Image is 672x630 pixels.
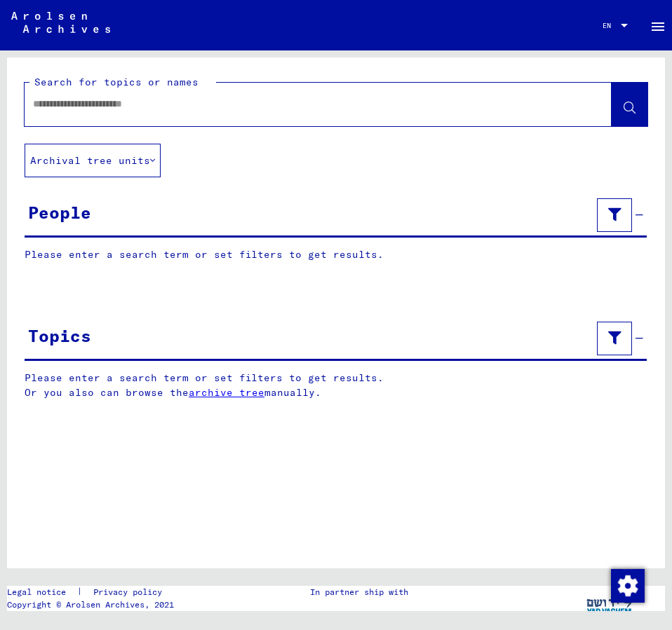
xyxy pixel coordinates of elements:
[611,569,645,603] img: Change consent
[603,22,618,29] span: EN
[25,247,647,262] p: Please enter a search term or set filters to get results.
[644,11,672,39] button: Toggle sidenav
[25,144,161,177] button: Archival tree units
[82,586,179,598] a: Privacy policy
[28,323,91,348] div: Topics
[650,18,666,35] mat-icon: Side nav toggle icon
[34,76,199,88] mat-label: Search for topics or names
[25,371,647,400] p: Please enter a search term or set filters to get results. Or you also can browse the manually.
[7,598,179,611] p: Copyright © Arolsen Archives, 2021
[189,386,264,399] a: archive tree
[610,568,644,602] div: Change consent
[584,586,636,621] img: yv_logo.png
[7,586,179,598] div: |
[7,586,77,598] a: Legal notice
[28,200,91,225] div: People
[11,12,110,33] img: Arolsen_neg.svg
[310,586,408,598] p: In partner ship with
